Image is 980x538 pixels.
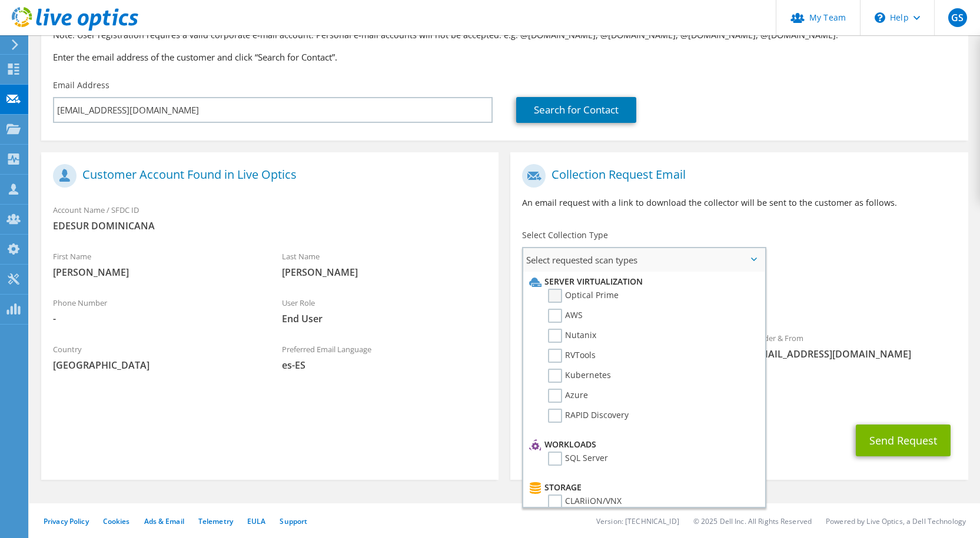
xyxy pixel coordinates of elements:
li: © 2025 Dell Inc. All Rights Reserved [693,516,812,526]
svg: \n [875,12,885,23]
span: [PERSON_NAME] [53,266,258,279]
div: Requested Collections [510,276,968,320]
label: Optical Prime [548,289,619,303]
a: EULA [247,516,265,526]
label: RVTools [548,349,596,363]
div: First Name [41,244,270,285]
li: Server Virtualization [526,275,758,289]
h1: Customer Account Found in Live Optics [53,164,481,188]
span: EDESUR DOMINICANA [53,219,487,232]
div: Country [41,337,270,377]
span: [GEOGRAPHIC_DATA] [53,359,258,372]
li: Version: [TECHNICAL_ID] [596,516,679,526]
a: Telemetry [198,516,233,526]
label: Nutanix [548,329,596,343]
div: Last Name [270,244,499,285]
a: Cookies [103,516,130,526]
span: End User [282,312,487,325]
div: User Role [270,290,499,331]
div: Sender & From [739,326,968,366]
div: To [510,326,739,366]
button: Send Request [856,425,951,456]
span: Select requested scan types [523,248,764,272]
label: Kubernetes [548,369,611,383]
h1: Collection Request Email [522,164,950,188]
label: Select Collection Type [522,229,608,241]
span: es-ES [282,359,487,372]
label: SQL Server [548,452,608,466]
a: Ads & Email [144,516,184,526]
a: Privacy Policy [44,516,89,526]
span: - [53,312,258,325]
a: Search for Contact [516,97,636,123]
span: [EMAIL_ADDRESS][DOMAIN_NAME] [751,347,956,360]
label: CLARiiON/VNX [548,494,622,509]
div: Account Name / SFDC ID [41,198,499,238]
div: Preferred Email Language [270,337,499,377]
label: Azure [548,389,588,403]
p: An email request with a link to download the collector will be sent to the customer as follows. [522,196,956,209]
div: CC & Reply To [510,372,968,413]
label: AWS [548,309,583,323]
li: Workloads [526,437,758,452]
span: GS [948,8,967,27]
a: Support [280,516,307,526]
h3: Enter the email address of the customer and click “Search for Contact”. [53,51,956,64]
span: [PERSON_NAME] [282,266,487,279]
div: Phone Number [41,290,270,331]
label: RAPID Discovery [548,409,629,423]
li: Storage [526,480,758,494]
label: Email Address [53,79,109,91]
li: Powered by Live Optics, a Dell Technology [826,516,966,526]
